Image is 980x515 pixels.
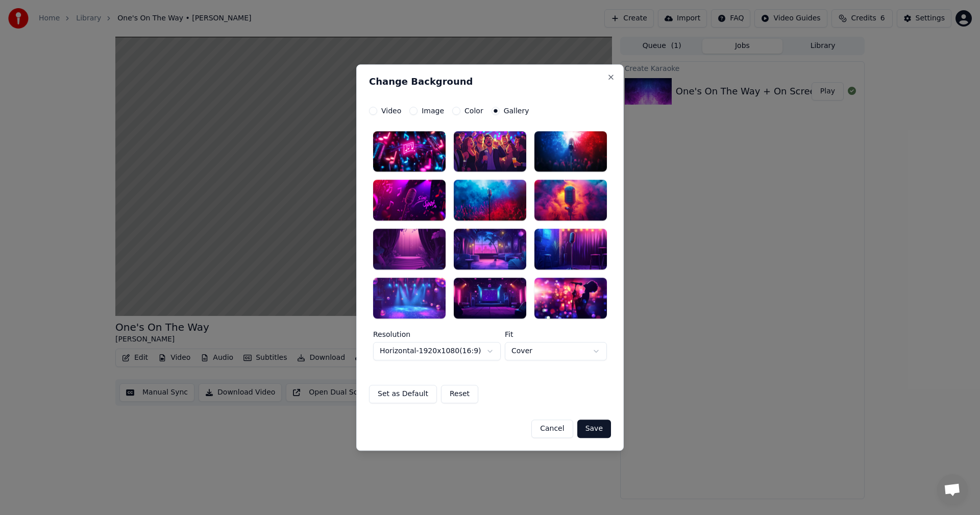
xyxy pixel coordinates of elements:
[441,385,478,403] button: Reset
[464,107,483,114] label: Color
[505,331,607,338] label: Fit
[373,331,501,338] label: Resolution
[369,77,611,86] h2: Change Background
[381,107,401,114] label: Video
[504,107,529,114] label: Gallery
[369,385,437,403] button: Set as Default
[422,107,444,114] label: Image
[577,420,611,438] button: Save
[531,420,573,438] button: Cancel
